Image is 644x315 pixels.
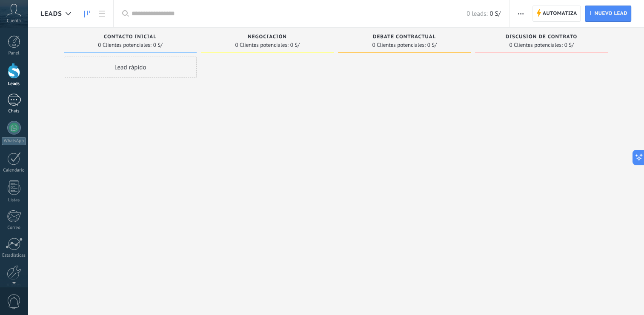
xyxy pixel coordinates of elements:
div: WhatsApp [2,137,26,145]
div: Correo [2,225,26,231]
div: Discusión de contrato [479,34,604,41]
span: Automatiza [543,6,577,21]
div: Chats [2,109,26,114]
span: 0 leads: [467,10,487,18]
span: 0 Clientes potenciales: [372,43,425,48]
span: Leads [40,10,62,18]
span: Contacto inicial [104,34,157,40]
span: 0 S/ [290,43,300,48]
div: Listas [2,198,26,203]
a: Lista [94,6,109,22]
span: 0 Clientes potenciales: [235,43,288,48]
span: 0 S/ [427,43,437,48]
div: Estadísticas [2,253,26,258]
div: Panel [2,51,26,56]
div: Contacto inicial [68,34,192,41]
div: Calendario [2,168,26,173]
div: Lead rápido [64,57,197,78]
div: Debate contractual [342,34,467,41]
span: Negociación [248,34,287,40]
span: 0 S/ [153,43,163,48]
a: Nuevo lead [585,6,631,22]
span: 0 S/ [489,10,500,18]
a: Leads [80,6,94,22]
span: 0 Clientes potenciales: [98,43,151,48]
span: Nuevo lead [594,6,627,21]
a: Automatiza [532,6,581,22]
span: 0 Clientes potenciales: [509,43,562,48]
div: Negociación [205,34,329,41]
span: Cuenta [7,18,21,24]
span: 0 S/ [564,43,574,48]
span: Discusión de contrato [506,34,577,40]
span: Debate contractual [373,34,436,40]
button: Más [515,6,527,22]
div: Leads [2,81,26,87]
